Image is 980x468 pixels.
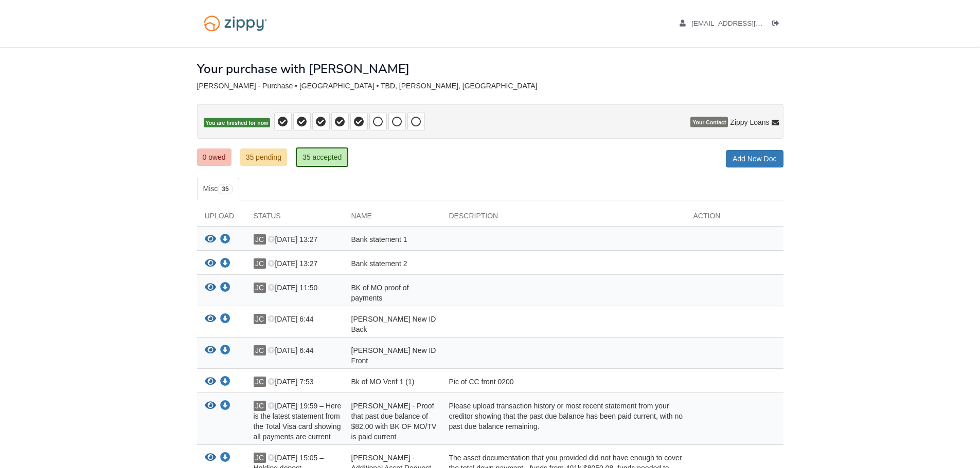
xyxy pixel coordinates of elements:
[254,234,266,245] span: JC
[730,117,769,127] span: Zippy Loans
[197,211,246,226] div: Upload
[205,345,216,356] button: View Jenn Carr New ID Front
[268,284,317,292] span: [DATE] 11:50
[220,260,230,268] a: Download Bank statement 2
[441,377,686,390] div: Pic of CC front 0200
[205,283,216,293] button: View BK of MO proof of payments
[351,235,407,244] span: Bank statement 1
[351,346,436,365] span: [PERSON_NAME] New ID Front
[220,347,230,355] a: Download Jenn Carr New ID Front
[268,315,313,323] span: [DATE] 6:44
[197,62,409,76] h1: Your purchase with [PERSON_NAME]
[240,148,287,166] a: 35 pending
[268,259,317,268] span: [DATE] 13:27
[254,453,266,463] span: JC
[220,236,230,244] a: Download Bank statement 1
[268,346,313,354] span: [DATE] 6:44
[254,314,266,324] span: JC
[254,402,342,441] span: [DATE] 19:59 – Here is the latest statement from the Total Visa card showing all payments are cur...
[344,211,441,226] div: Name
[246,211,344,226] div: Status
[218,184,233,194] span: 35
[441,211,686,226] div: Description
[441,401,686,442] div: Please upload transaction history or most recent statement from your creditor showing that the pa...
[197,10,274,36] img: Logo
[205,377,216,387] button: View Bk of MO Verif 1 (1)
[205,453,216,463] button: View Gail Wrona - Additional Asset Request - The asset documentation that you provided did not ha...
[680,20,810,30] a: edit profile
[197,148,231,166] a: 0 owed
[220,402,230,410] a: Download Jennifer Carr - Proof that past due balance of $82.00 with BK OF MO/TV is paid current
[690,117,728,127] span: Your Contact
[254,401,266,411] span: JC
[351,284,409,302] span: BK of MO proof of payments
[254,283,266,293] span: JC
[351,259,407,268] span: Bank statement 2
[205,314,216,325] button: View Jenn Carr New ID Back
[204,118,271,128] span: You are finished for now
[220,315,230,324] a: Download Jenn Carr New ID Back
[197,178,239,200] a: Misc
[726,150,783,167] a: Add New Doc
[254,258,266,269] span: JC
[220,454,230,462] a: Download Gail Wrona - Additional Asset Request - The asset documentation that you provided did no...
[268,378,313,386] span: [DATE] 7:53
[686,211,783,226] div: Action
[691,20,809,27] span: ajakkcarr@gmail.com
[268,235,317,244] span: [DATE] 13:27
[205,234,216,245] button: View Bank statement 1
[351,378,415,386] span: Bk of MO Verif 1 (1)
[197,82,783,90] div: [PERSON_NAME] - Purchase • [GEOGRAPHIC_DATA] • TBD, [PERSON_NAME], [GEOGRAPHIC_DATA]
[772,20,783,30] a: Log out
[220,284,230,292] a: Download BK of MO proof of payments
[254,377,266,387] span: JC
[254,345,266,355] span: JC
[351,315,436,333] span: [PERSON_NAME] New ID Back
[220,378,230,386] a: Download Bk of MO Verif 1 (1)
[296,147,348,167] a: 35 accepted
[351,402,437,441] span: [PERSON_NAME] - Proof that past due balance of $82.00 with BK OF MO/TV is paid current
[205,258,216,269] button: View Bank statement 2
[205,401,216,411] button: View Jennifer Carr - Proof that past due balance of $82.00 with BK OF MO/TV is paid current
